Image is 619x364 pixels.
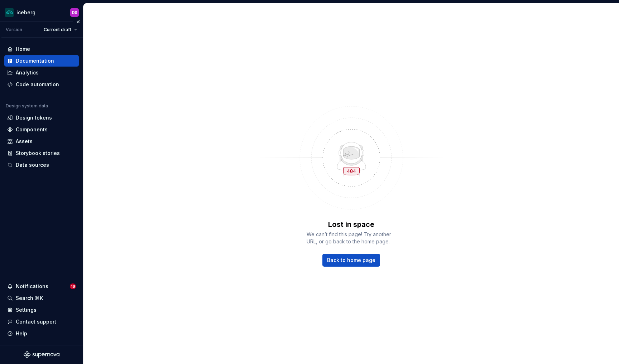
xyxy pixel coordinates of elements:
div: Notifications [16,283,48,290]
svg: Supernova Logo [24,351,59,358]
div: Data sources [16,161,49,169]
div: Code automation [16,81,59,88]
button: Search ⌘K [4,292,79,304]
button: Help [4,328,79,339]
span: We can’t find this page! Try another URL, or go back to the home page. [307,231,396,245]
div: Version [6,27,22,33]
a: Design tokens [4,112,79,123]
a: Components [4,124,79,135]
div: Assets [16,138,33,145]
a: Settings [4,304,79,316]
div: Design tokens [16,114,52,121]
button: Collapse sidebar [73,17,83,27]
a: Data sources [4,159,79,171]
div: Documentation [16,57,54,64]
a: Code automation [4,79,79,90]
button: Current draft [40,25,80,35]
span: 16 [70,283,76,289]
button: Notifications16 [4,281,79,292]
a: Home [4,43,79,55]
a: Analytics [4,67,79,78]
div: DS [72,10,77,15]
p: Lost in space [328,219,374,229]
button: icebergDS [1,5,82,20]
div: Components [16,126,48,133]
div: Design system data [6,103,48,109]
div: Help [16,330,27,337]
div: Home [16,45,30,53]
img: 418c6d47-6da6-4103-8b13-b5999f8989a1.png [5,8,14,17]
div: Contact support [16,318,56,325]
span: Current draft [44,27,71,33]
div: Storybook stories [16,150,60,157]
div: Analytics [16,69,39,76]
div: iceberg [16,9,35,16]
a: Assets [4,136,79,147]
a: Back to home page [322,254,380,267]
div: Settings [16,306,37,314]
div: Search ⌘K [16,295,43,302]
a: Documentation [4,55,79,67]
a: Storybook stories [4,147,79,159]
button: Contact support [4,316,79,327]
span: Back to home page [327,257,375,264]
